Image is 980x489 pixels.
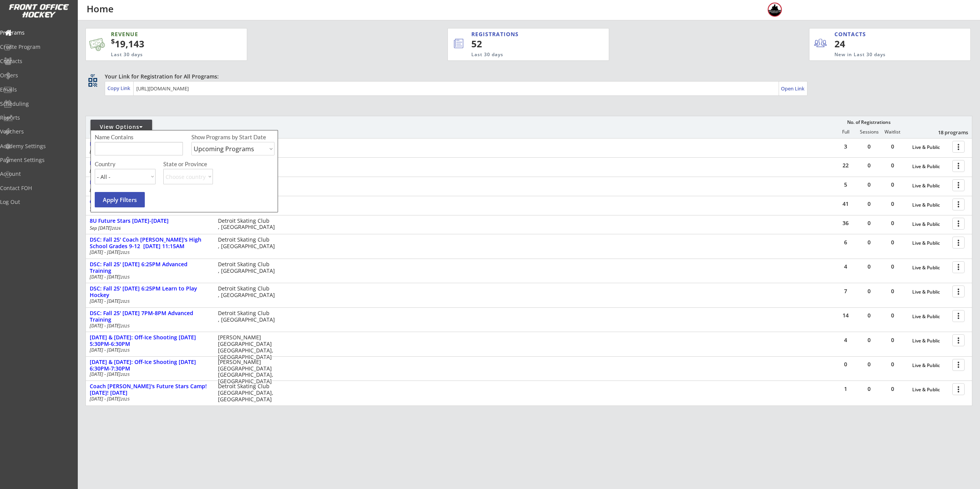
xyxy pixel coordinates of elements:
[858,337,881,343] div: 0
[90,383,210,396] div: Coach [PERSON_NAME]'s Future Stars Camp! [DATE]! [DATE]
[121,396,130,402] em: 2025
[218,334,278,360] div: [PERSON_NAME][GEOGRAPHIC_DATA] [GEOGRAPHIC_DATA], [GEOGRAPHIC_DATA]
[912,338,948,344] div: Live & Public
[88,73,97,78] div: qr
[952,383,965,395] button: more_vert
[912,387,948,392] div: Live & Public
[952,359,965,371] button: more_vert
[834,289,857,294] div: 7
[912,240,948,246] div: Live & Public
[90,397,208,401] div: [DATE] - [DATE]
[111,37,223,50] div: 19,143
[834,144,857,149] div: 3
[834,240,857,245] div: 6
[834,264,857,269] div: 4
[121,274,130,280] em: 2025
[858,386,881,392] div: 0
[90,334,210,347] div: [DATE] & [DATE]: Off-Ice Shooting [DATE] 5:30PM-6:30PM
[781,83,805,94] a: Open Link
[845,120,893,125] div: No. of Registrations
[90,285,210,299] div: DSC: Fall 25' [DATE] 6:25PM Learn to Play Hockey
[858,264,881,269] div: 0
[858,201,881,207] div: 0
[112,225,121,231] em: 2026
[952,141,965,153] button: more_vert
[881,264,904,269] div: 0
[90,299,208,304] div: [DATE] - [DATE]
[90,207,208,211] div: Sep [DATE]
[781,85,805,92] div: Open Link
[858,313,881,318] div: 0
[881,337,904,343] div: 0
[834,362,857,367] div: 0
[95,134,156,140] div: Name Contains
[912,164,948,169] div: Live & Public
[90,359,210,372] div: [DATE] & [DATE]: Off-Ice Shooting [DATE] 6:30PM-7:30PM
[881,313,904,318] div: 0
[952,218,965,230] button: more_vert
[952,237,965,249] button: more_vert
[90,160,210,167] div: DSC: Fall 25' [DATE] 5:10PM
[858,220,881,226] div: 0
[218,285,278,299] div: Detroit Skating Club , [GEOGRAPHIC_DATA]
[163,161,273,167] div: State or Province
[121,347,130,353] em: 2025
[834,313,857,318] div: 14
[912,183,948,189] div: Live & Public
[834,386,857,392] div: 1
[218,310,278,323] div: Detroit Skating Club , [GEOGRAPHIC_DATA]
[191,134,273,140] div: Show Programs by Start Date
[952,310,965,322] button: more_vert
[912,222,948,227] div: Live & Public
[121,372,130,377] em: 2025
[218,261,278,274] div: Detroit Skating Club , [GEOGRAPHIC_DATA]
[90,168,208,173] div: [DATE] - [DATE]
[90,179,210,186] div: DSC: Fall 25' [DATE] 5:10PM
[834,201,857,207] div: 41
[218,218,278,231] div: Detroit Skating Club , [GEOGRAPHIC_DATA]
[90,348,208,352] div: [DATE] - [DATE]
[90,199,210,205] div: 6U Future Stars [DATE]-[DATE]
[834,129,857,135] div: Full
[912,289,948,295] div: Live & Public
[121,299,130,304] em: 2025
[90,310,210,323] div: DSC: Fall 25' [DATE] 7PM-8PM Advanced Training
[881,220,904,226] div: 0
[912,265,948,270] div: Live & Public
[912,363,948,368] div: Live & Public
[90,187,208,192] div: [DATE] - [DATE]
[881,129,904,135] div: Waitlist
[90,218,210,224] div: 8U Future Stars [DATE]-[DATE]
[834,182,857,187] div: 5
[952,285,965,297] button: more_vert
[95,192,145,207] button: Apply Filters
[952,199,965,210] button: more_vert
[928,129,968,136] div: 18 programs
[912,202,948,208] div: Live & Public
[952,179,965,191] button: more_vert
[834,30,869,38] div: CONTACTS
[858,144,881,149] div: 0
[834,337,857,343] div: 4
[471,37,583,50] div: 52
[952,261,965,273] button: more_vert
[858,163,881,168] div: 0
[90,226,208,230] div: Sep [DATE]
[87,77,99,88] button: qr_code
[121,250,130,255] em: 2025
[858,182,881,187] div: 0
[881,144,904,149] div: 0
[111,52,209,58] div: Last 30 days
[90,237,210,250] div: DSC: Fall 25' Coach [PERSON_NAME]'s High School Grades 9-12 [DATE] 11:15AM
[105,73,948,80] div: Your Link for Registration for All Programs:
[881,289,904,294] div: 0
[95,161,156,167] div: Country
[90,372,208,377] div: [DATE] - [DATE]
[218,237,278,250] div: Detroit Skating Club , [GEOGRAPHIC_DATA]
[218,383,278,402] div: Detroit Skating Club [GEOGRAPHIC_DATA], [GEOGRAPHIC_DATA]
[881,201,904,207] div: 0
[881,386,904,392] div: 0
[858,362,881,367] div: 0
[858,129,881,135] div: Sessions
[952,160,965,172] button: more_vert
